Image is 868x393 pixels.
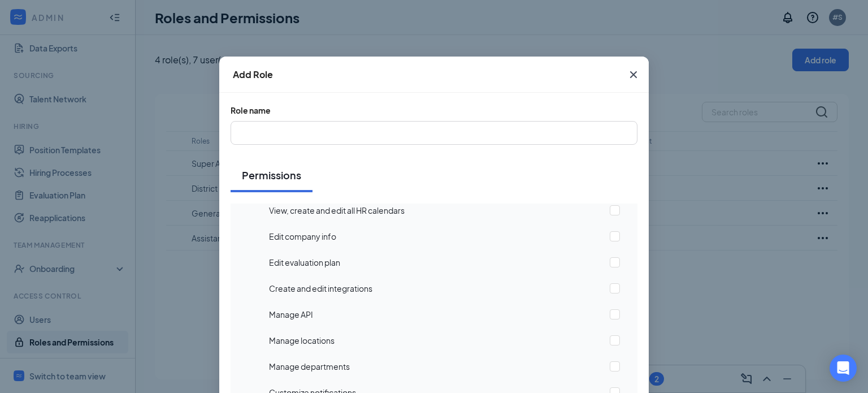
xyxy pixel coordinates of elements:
[269,283,372,293] span: Create and edit integrations
[269,335,335,346] span: Manage locations
[618,57,649,93] button: Close
[242,168,301,182] div: Permissions
[269,257,340,267] span: Edit evaluation plan
[627,68,640,81] svg: Cross
[269,361,350,372] span: Manage departments
[231,104,637,116] span: Role name
[269,309,313,319] span: Manage API
[269,231,336,241] span: Edit company info
[269,205,405,215] span: View, create and edit all HR calendars
[830,355,857,382] div: Open Intercom Messenger
[233,68,273,81] div: Add Role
